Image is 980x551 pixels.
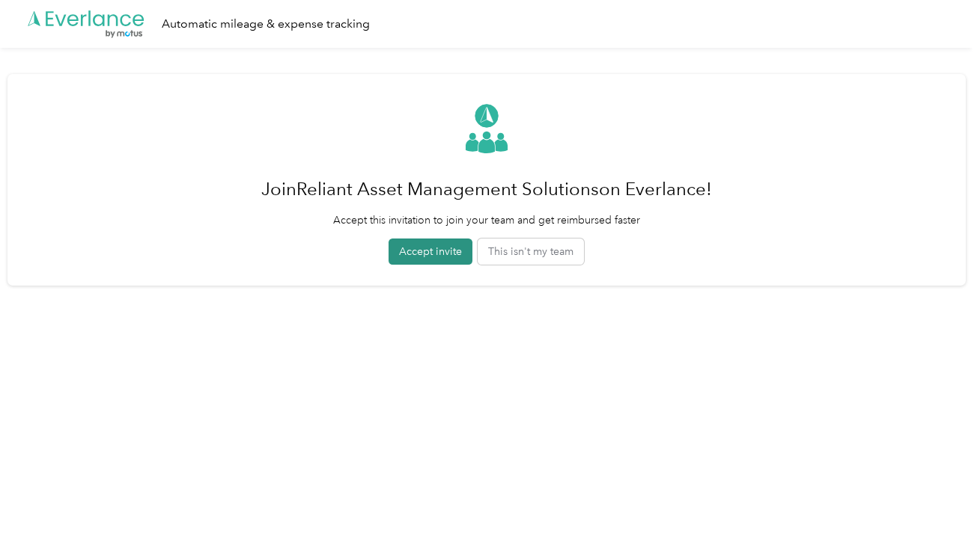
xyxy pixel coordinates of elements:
[896,467,980,551] iframe: Everlance-gr Chat Button Frame
[261,212,712,228] p: Accept this invitation to join your team and get reimbursed faster
[389,238,472,265] button: Accept invite
[261,171,712,207] h1: Join Reliant Asset Management Solutions on Everlance!
[162,15,370,34] div: Automatic mileage & expense tracking
[478,238,584,265] button: This isn't my team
